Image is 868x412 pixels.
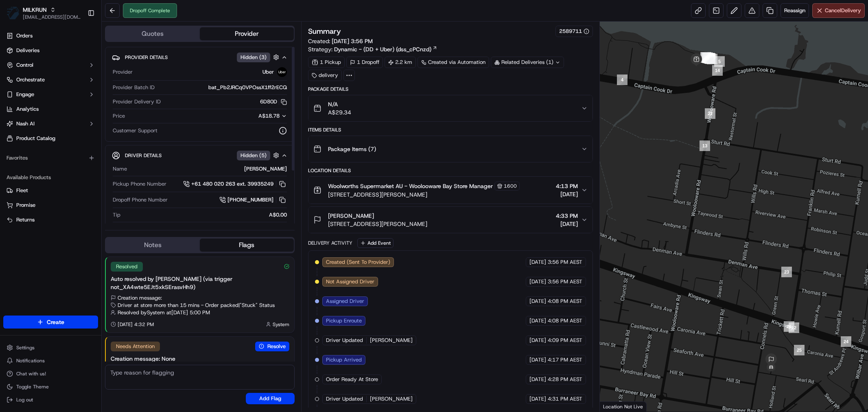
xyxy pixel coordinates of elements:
span: [DATE] [529,317,546,324]
span: Fleet [16,187,28,194]
img: uber-new-logo.jpeg [277,67,287,77]
button: Provider DetailsHidden (3) [112,50,288,64]
button: Engage [3,88,98,101]
span: [STREET_ADDRESS][PERSON_NAME] [328,191,520,199]
span: [PERSON_NAME] [328,212,374,220]
a: Fleet [7,187,95,194]
span: Driver Updated [326,337,363,344]
span: 4:31 PM AEST [548,395,582,403]
span: Nash AI [16,120,35,127]
a: Created via Automation [418,57,489,68]
span: Price [113,112,125,120]
a: Deliveries [3,44,98,57]
button: Add Event [357,238,394,248]
span: Control [16,61,33,69]
div: 21 [702,53,713,63]
div: Needs Attention [111,342,160,351]
span: [DATE] [529,395,546,403]
span: 3:56 PM AEST [548,278,582,285]
span: Provider [113,68,133,76]
button: Log out [3,394,98,405]
span: Pickup Phone Number [113,180,166,188]
span: Settings [16,344,35,351]
span: Analytics [16,105,39,113]
span: [STREET_ADDRESS][PERSON_NAME] [328,220,427,228]
button: [PERSON_NAME][STREET_ADDRESS][PERSON_NAME]4:33 PM[DATE] [308,207,593,233]
button: Control [3,59,98,72]
button: Orchestrate [3,73,98,86]
span: 4:13 PM [556,182,578,190]
span: Pickup Enroute [326,317,362,324]
span: Orchestrate [16,76,45,83]
span: [DATE] [529,278,546,285]
button: Provider [200,27,294,40]
button: Chat with us! [3,368,98,379]
button: Fleet [3,184,98,197]
button: Notes [106,239,200,252]
span: Hidden ( 5 ) [241,152,267,159]
span: Driver at store more than 15 mins - Order packed | "Stuck" Status [118,302,275,309]
div: Creation message: None [111,355,289,363]
button: Resolve [255,342,289,351]
span: Provider Delivery ID [113,98,161,105]
a: Analytics [3,103,98,116]
span: MILKRUN [23,6,47,14]
button: A$18.78 [215,112,287,120]
button: Hidden (3) [237,52,281,62]
div: 22 [705,108,715,119]
span: Woolworths Supermarket AU - Woolooware Bay Store Manager [328,182,493,190]
span: [DATE] [556,190,578,198]
button: 6D80D [260,98,287,105]
div: 4 [617,75,627,85]
span: [DATE] 3:56 PM [332,37,373,45]
span: [EMAIL_ADDRESS][DOMAIN_NAME] [23,14,81,20]
span: A$18.78 [258,112,280,119]
div: 23 [781,267,792,277]
span: Customer Support [113,127,157,134]
span: [DATE] [556,220,578,228]
span: 4:08 PM AEST [548,298,582,305]
span: [PHONE_NUMBER] [227,196,273,204]
span: Returns [16,216,35,224]
span: Creation message: [118,294,162,302]
a: Product Catalog [3,132,98,145]
span: Created: [308,37,373,45]
span: 4:17 PM AEST [548,356,582,364]
button: Toggle Theme [3,381,98,392]
span: at [DATE] 5:00 PM [166,309,210,316]
a: Promise [7,202,95,209]
span: 1600 [504,183,517,189]
span: Product Catalog [16,135,55,142]
button: Settings [3,342,98,353]
div: 14 [712,65,723,76]
span: [PERSON_NAME] [370,395,413,403]
span: 4:09 PM AEST [548,337,582,344]
button: Hidden (5) [237,150,281,160]
span: 3:56 PM AEST [548,259,582,266]
button: Nash AI [3,117,98,130]
a: Returns [7,216,95,224]
div: Resolved [111,262,143,272]
div: 1 Dropoff [346,57,383,68]
span: 4:28 PM AEST [548,376,582,383]
span: [DATE] [529,298,546,305]
div: Favorites [3,151,98,164]
span: Create [47,318,64,326]
button: Driver DetailsHidden (5) [112,149,288,162]
h3: Summary [308,28,341,35]
div: Delivery Activity [308,240,352,246]
button: Woolworths Supermarket AU - Woolooware Bay Store Manager1600[STREET_ADDRESS][PERSON_NAME]4:13 PM[... [308,177,593,204]
div: 20 [700,52,711,63]
span: Order Ready At Store [326,376,378,383]
div: A$0.00 [124,211,287,219]
span: Toggle Theme [16,384,49,390]
div: 2.2 km [385,57,416,68]
span: Package Items ( 7 ) [328,145,376,153]
div: 2589711 [559,28,589,35]
span: N/A [328,100,351,108]
div: Location Not Live [600,401,647,412]
button: Reassign [781,3,809,18]
div: Location Details [308,167,593,174]
button: Returns [3,213,98,226]
a: [PHONE_NUMBER] [219,195,287,204]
